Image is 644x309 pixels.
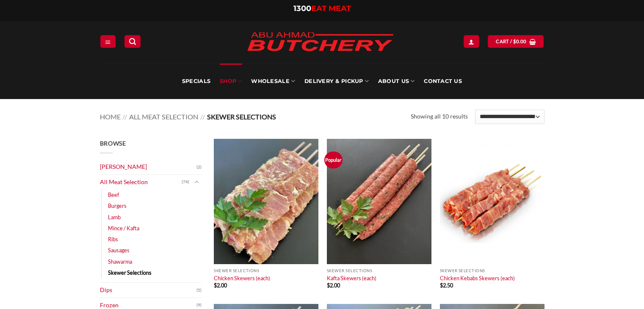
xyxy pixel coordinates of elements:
a: Kafta Skewers (each) [327,275,376,281]
a: Burgers [108,200,127,211]
p: Skewer Selections [327,268,431,273]
img: Kafta Skewers [327,139,431,264]
a: All Meat Selection [129,113,198,121]
bdi: 2.50 [440,282,453,289]
span: EAT MEAT [311,4,351,13]
select: Shop order [475,110,544,124]
a: Wholesale [251,63,295,99]
span: $ [214,282,217,289]
a: Skewer Selections [108,267,152,278]
span: // [122,113,127,121]
span: $ [327,282,330,289]
span: $ [513,38,516,45]
span: // [200,113,205,121]
img: Chicken Skewers [214,139,318,264]
a: Chicken Kebabs Skewers (each) [440,275,515,281]
bdi: 0.00 [513,39,527,44]
a: Login [464,35,479,47]
a: Shawarma [108,256,132,267]
span: $ [440,282,443,289]
a: View cart [488,35,544,47]
bdi: 2.00 [214,282,227,289]
a: Search [124,35,141,47]
a: Mince / Kafta [108,223,139,234]
a: SHOP [220,63,242,99]
p: Skewer Selections [440,268,544,273]
span: Cart / [496,38,526,45]
img: Abu Ahmad Butchery [240,26,401,58]
button: Toggle [191,177,202,187]
a: Chicken Skewers (each) [214,275,270,281]
a: Sausages [108,245,130,256]
span: (5) [196,284,202,297]
span: 1300 [293,4,311,13]
span: Browse [100,140,126,147]
a: Dips [100,283,196,298]
a: About Us [378,63,415,99]
span: (2) [196,161,202,174]
a: All Meat Selection [100,175,182,190]
a: Beef [108,189,119,200]
a: [PERSON_NAME] [100,160,196,174]
a: Ribs [108,234,118,245]
span: (74) [182,176,189,188]
a: Delivery & Pickup [304,63,369,99]
img: Chicken Kebabs Skewers [440,139,544,264]
a: Home [100,113,121,121]
a: Menu [100,35,116,47]
a: Lamb [108,212,121,223]
a: Contact Us [424,63,462,99]
span: Skewer Selections [207,113,276,121]
a: 1300EAT MEAT [293,4,351,13]
a: Specials [182,63,210,99]
p: Showing all 10 results [411,112,468,121]
p: Skewer Selections [214,268,318,273]
bdi: 2.00 [327,282,340,289]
